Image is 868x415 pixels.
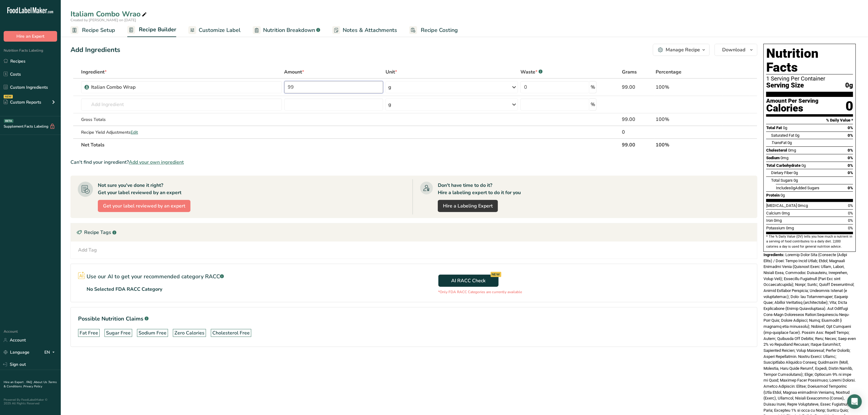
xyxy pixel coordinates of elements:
span: Cholesterol [766,148,787,153]
a: Recipe Costing [409,23,458,37]
span: Edit [131,129,138,135]
div: 1 Serving Per Container [766,76,853,82]
a: FAQ . [26,380,34,384]
div: NEW [4,95,13,98]
div: Italian Combo Wrap [91,84,167,91]
span: 0% [848,203,853,208]
span: Saturated Fat [771,133,794,138]
div: Don't have time to do it? Hire a labeling expert to do it for you [438,182,521,196]
span: 0g [845,82,853,89]
th: Net Totals [80,138,621,151]
span: Recipe Costing [421,26,458,34]
div: Not sure you've done it right? Get your label reviewed by an expert [98,182,181,196]
span: 0% [848,133,853,138]
span: 0g [791,186,795,190]
span: 0g [794,170,798,175]
a: Terms & Conditions . [4,380,57,389]
span: Serving Size [766,82,804,89]
div: Custom Reports [4,99,41,105]
span: Includes Added Sugars [776,186,819,190]
div: Zero Calories [174,329,204,337]
div: Italiam Combo Wrao [70,9,148,19]
div: 100% [656,116,721,123]
span: Recipe Setup [82,26,115,34]
div: EN [44,349,57,356]
div: 99.00 [622,116,654,123]
th: 100% [655,138,722,151]
a: Language [4,347,29,358]
span: 0% [848,170,853,175]
button: AI RACC Check NEW [438,275,499,287]
div: g [388,84,391,91]
div: Add Tag [78,246,97,254]
span: 0mg [781,156,788,160]
div: Amount Per Serving [766,98,818,104]
span: Sodium [766,156,780,160]
span: 0mg [774,218,782,223]
a: About Us . [34,380,48,384]
button: Hire an Expert [4,31,57,42]
span: Calcium [766,211,781,215]
span: Recipe Builder [139,26,176,34]
section: % Daily Value * [766,117,853,124]
span: Grams [622,68,637,76]
section: * The % Daily Value (DV) tells you how much a nutrient in a serving of food contributes to a dail... [766,234,853,249]
span: [MEDICAL_DATA] [766,203,797,208]
div: Manage Recipe [666,46,700,53]
a: Hire a Labeling Expert [438,200,498,212]
a: Recipe Setup [70,23,115,37]
div: 100% [656,84,721,91]
span: 0g [783,125,787,130]
span: Potassium [766,226,785,230]
a: Hire an Expert . [4,380,25,384]
span: 0g [801,163,806,168]
span: 0mg [786,226,794,230]
div: Recipe Tags [71,223,757,242]
span: 0% [848,211,853,215]
span: Ingredients: [763,252,784,257]
span: Nutrition Breakdown [263,26,315,34]
span: Add your own ingredient [129,159,184,166]
span: Fat [771,140,787,145]
a: Customize Label [188,23,241,37]
span: 0% [848,156,853,160]
span: Notes & Attachments [343,26,397,34]
div: 99.00 [622,84,654,91]
span: Total Fat [766,125,782,130]
h1: Nutrition Facts [766,46,853,74]
div: g [388,101,391,108]
span: 0mg [782,211,790,215]
a: Privacy Policy [23,384,42,389]
span: Amount [284,68,304,76]
span: AI RACC Check [451,277,485,284]
span: 0g [794,178,798,183]
div: Powered By FoodLabelMaker © 2025 All Rights Reserved [4,398,57,405]
p: Use our AI to get your recommended category RACC [87,273,224,281]
div: Can't find your ingredient? [70,159,757,166]
input: Add Ingredient [81,98,282,111]
div: NEW [491,272,501,277]
span: 0% [848,186,853,190]
div: Cholesterol Free [212,329,250,337]
h1: Possible Nutrition Claims [78,315,750,323]
span: 0g [781,193,785,197]
th: 99.00 [621,138,655,151]
span: Ingredient [81,68,107,76]
span: 0% [848,148,853,153]
div: BETA [4,119,13,123]
a: Notes & Attachments [332,23,397,37]
span: Created by [PERSON_NAME] on [DATE] [70,18,136,22]
div: Fat Free [80,329,98,337]
div: Recipe Yield Adjustments [81,129,282,135]
p: *Only FDA RACC Categories are currently available [438,289,522,295]
div: Add Ingredients [70,45,120,55]
span: Dietary Fiber [771,170,793,175]
button: Manage Recipe [653,44,710,56]
span: 0g [795,133,799,138]
a: Recipe Builder [127,23,176,37]
span: 0% [848,226,853,230]
span: 0mcg [798,203,808,208]
div: Open Intercom Messenger [847,394,862,409]
div: Waste [520,68,543,76]
div: 0 [622,129,654,136]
